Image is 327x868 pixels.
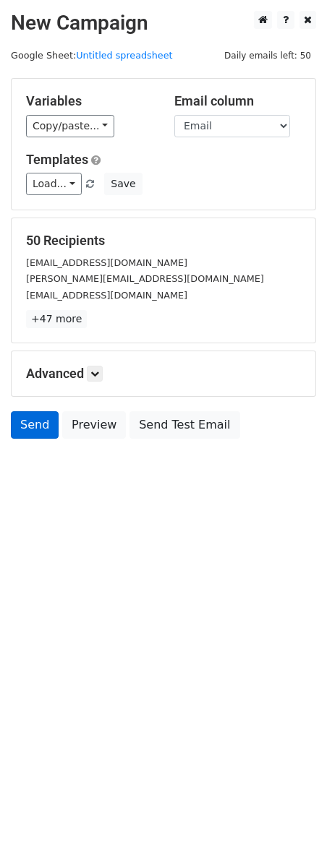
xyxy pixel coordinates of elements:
[26,173,82,195] a: Load...
[26,366,301,382] h5: Advanced
[26,115,114,137] a: Copy/paste...
[11,11,316,35] h2: New Campaign
[26,152,88,167] a: Templates
[62,411,126,439] a: Preview
[76,50,172,61] a: Untitled spreadsheet
[26,290,187,301] small: [EMAIL_ADDRESS][DOMAIN_NAME]
[219,48,316,64] span: Daily emails left: 50
[26,93,153,109] h5: Variables
[11,50,173,61] small: Google Sheet:
[174,93,301,109] h5: Email column
[129,411,239,439] a: Send Test Email
[26,310,87,328] a: +47 more
[26,257,187,268] small: [EMAIL_ADDRESS][DOMAIN_NAME]
[26,233,301,249] h5: 50 Recipients
[26,273,264,284] small: [PERSON_NAME][EMAIL_ADDRESS][DOMAIN_NAME]
[104,173,142,195] button: Save
[219,50,316,61] a: Daily emails left: 50
[255,799,327,868] iframe: Chat Widget
[11,411,59,439] a: Send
